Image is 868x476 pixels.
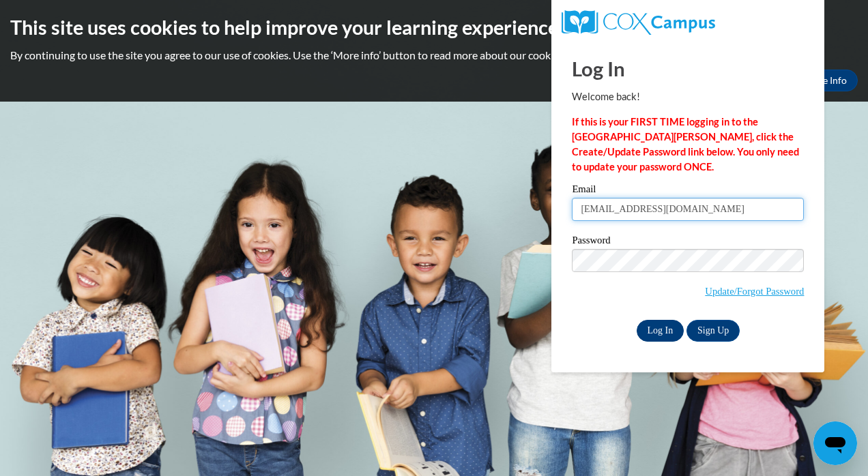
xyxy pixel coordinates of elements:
iframe: Button to launch messaging window [813,421,857,465]
a: More Info [794,70,858,91]
p: Welcome back! [572,89,804,104]
h1: Log In [572,55,804,83]
p: By continuing to use the site you agree to our use of cookies. Use the ‘More info’ button to read... [10,48,858,63]
label: Email [572,184,804,198]
strong: If this is your FIRST TIME logging in to the [GEOGRAPHIC_DATA][PERSON_NAME], click the Create/Upd... [572,116,799,173]
a: Update/Forgot Password [705,286,804,297]
label: Password [572,235,804,249]
h2: This site uses cookies to help improve your learning experience. [10,14,858,41]
input: Log In [637,320,684,342]
img: COX Campus [562,10,714,35]
a: Sign Up [686,320,740,342]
